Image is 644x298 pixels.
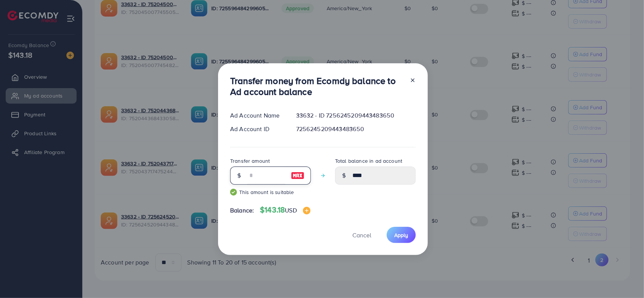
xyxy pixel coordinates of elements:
iframe: Chat [612,264,638,292]
img: image [303,207,310,214]
button: Cancel [343,227,381,243]
span: Apply [394,231,408,239]
span: Balance: [230,206,254,215]
button: Apply [387,227,416,243]
h3: Transfer money from Ecomdy balance to Ad account balance [230,75,404,97]
h4: $143.18 [260,205,310,215]
span: Cancel [352,231,371,239]
div: 33632 - ID 7256245209443483650 [290,111,422,120]
div: 7256245209443483650 [290,125,422,133]
div: Ad Account ID [224,125,290,133]
span: USD [285,206,297,214]
img: image [291,171,304,180]
small: This amount is suitable [230,188,311,196]
div: Ad Account Name [224,111,290,120]
img: guide [230,189,237,196]
label: Total balance in ad account [335,157,402,165]
label: Transfer amount [230,157,270,165]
